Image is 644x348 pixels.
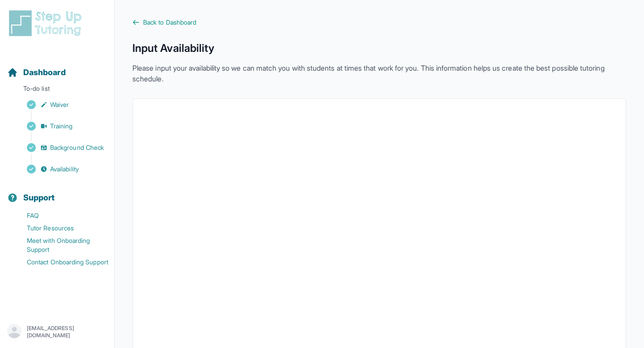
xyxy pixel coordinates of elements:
a: Training [7,120,114,132]
a: Back to Dashboard [132,18,626,27]
img: logo [7,9,87,38]
span: Support [23,191,55,204]
span: Training [50,122,73,131]
p: [EMAIL_ADDRESS][DOMAIN_NAME] [27,325,107,339]
a: FAQ [7,209,114,222]
a: Dashboard [7,66,66,79]
a: Availability [7,163,114,175]
span: Dashboard [23,66,66,79]
button: Support [4,177,110,208]
button: Dashboard [4,52,110,82]
a: Background Check [7,141,114,154]
span: Availability [50,165,79,174]
span: Back to Dashboard [143,18,196,27]
a: Waiver [7,98,114,111]
button: [EMAIL_ADDRESS][DOMAIN_NAME] [7,324,107,340]
a: Meet with Onboarding Support [7,234,114,256]
p: To-do list [4,84,110,97]
p: Please input your availability so we can match you with students at times that work for you. This... [132,63,626,84]
a: Contact Onboarding Support [7,256,114,268]
h1: Input Availability [132,41,626,55]
a: Tutor Resources [7,222,114,234]
span: Background Check [50,143,104,152]
span: Waiver [50,100,69,109]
